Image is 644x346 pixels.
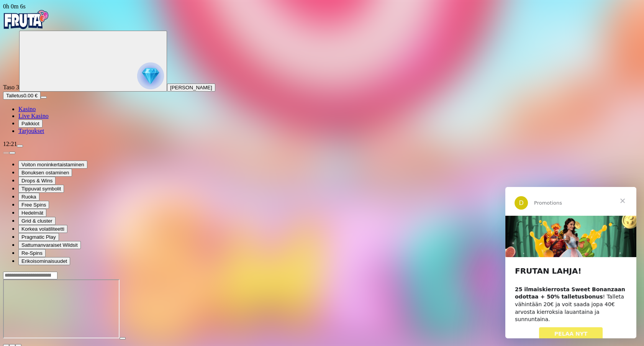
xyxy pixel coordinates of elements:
[21,170,69,175] span: Bonuksen ostaminen
[137,62,164,89] img: reward progress
[18,177,56,185] button: Drops & Wins
[17,145,23,147] button: menu
[18,249,46,257] button: Re-Spins
[18,169,72,177] button: Bonuksen ostaminen
[505,187,636,338] iframe: Intercom live chat viesti
[21,242,78,248] span: Sattumanvaraiset Wildsit
[18,193,39,201] button: Ruoka
[18,209,46,217] button: Hedelmät
[18,217,56,225] button: Grid & cluster
[23,93,38,98] span: 0.00 €
[3,92,41,100] button: Talletusplus icon0.00 €
[120,337,126,339] button: play icon
[18,113,49,119] a: Live Kasino
[18,120,43,128] button: Palkkiot
[3,272,57,279] input: Search
[3,24,49,30] a: Fruta
[3,141,17,147] span: 12:21
[19,31,167,92] button: reward progress
[21,178,52,184] span: Drops & Wins
[21,202,46,208] span: Free Spins
[21,194,36,200] span: Ruoka
[18,241,81,249] button: Sattumanvaraiset Wildsit
[41,96,47,98] button: menu
[18,106,36,112] a: Kasino
[9,152,15,154] button: next slide
[21,218,52,224] span: Grid & cluster
[3,152,9,154] button: prev slide
[3,279,120,338] iframe: Sweet Bonanza
[167,84,215,92] button: [PERSON_NAME]
[3,10,641,134] nav: Primary
[21,226,64,232] span: Korkea volatiliteetti
[18,128,44,134] a: Tarjoukset
[21,258,67,264] span: Erikoisominaisuudet
[18,233,59,241] button: Pragmatic Play
[21,210,43,216] span: Hedelmät
[21,250,43,256] span: Re-Spins
[18,161,87,169] button: Voiton moninkertaistaminen
[6,93,23,98] span: Talletus
[21,162,84,167] span: Voiton moninkertaistaminen
[3,10,49,29] img: Fruta
[18,201,49,209] button: Free Spins
[170,85,212,90] span: [PERSON_NAME]
[49,144,82,150] span: PELAA NYT
[18,225,67,233] button: Korkea volatiliteetti
[21,121,39,126] span: Palkkiot
[3,84,19,90] span: Taso 3
[18,257,70,265] button: Erikoisominaisuudet
[3,3,26,10] span: user session time
[34,140,98,154] a: PELAA NYT
[21,186,61,192] span: Tippuvat symbolit
[21,234,56,240] span: Pragmatic Play
[3,106,641,134] nav: Main menu
[18,185,64,193] button: Tippuvat symbolit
